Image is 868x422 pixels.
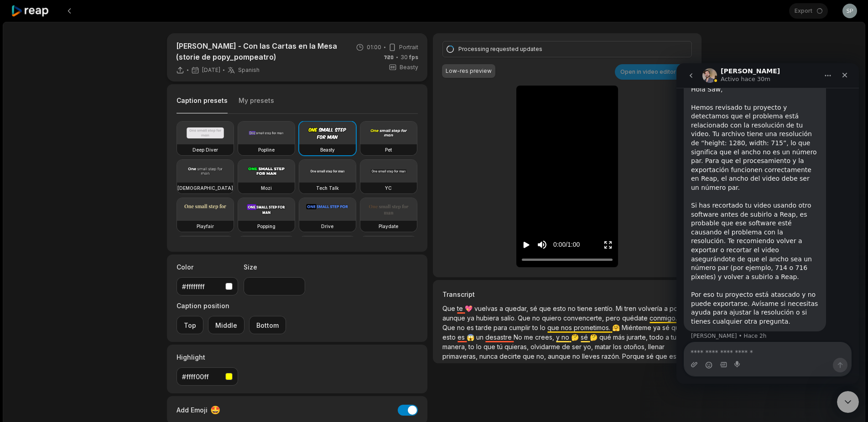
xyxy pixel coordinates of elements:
[664,305,682,312] span: a por
[540,324,547,331] span: lo
[627,333,650,341] span: jurarte,
[476,343,483,351] span: lo
[505,305,530,312] span: quedar,
[258,146,275,153] h3: Popline
[177,262,238,272] label: Color
[648,343,665,351] span: llenar
[367,43,381,51] span: 01:00
[476,333,485,341] span: un
[499,352,523,360] span: decirte
[321,223,333,230] h3: Drive
[613,333,627,341] span: más
[177,367,238,386] button: #ffff00ff
[467,324,494,331] span: es tarde
[665,333,671,341] span: a
[518,314,532,322] span: Que
[501,314,518,322] span: salío.
[532,314,542,322] span: no
[595,343,624,351] span: matar los
[514,333,524,341] span: No
[468,343,476,351] span: to
[556,333,571,341] span: y no
[192,146,218,153] h3: Deep Diver
[400,53,418,61] span: 30
[562,343,572,351] span: de
[442,324,467,331] span: Que no
[442,304,691,361] p: 💖 🤝 🤗 😱 🤔 🤔
[535,333,556,341] span: crees,
[547,324,612,331] span: que nos prometimos.
[385,184,392,192] h3: YC
[572,352,582,360] span: no
[177,96,228,114] button: Caption presets
[177,301,286,310] label: Caption position
[400,63,418,71] span: Beasty
[676,63,859,384] iframe: Intercom live chat
[485,333,514,341] span: desastre
[176,41,343,62] p: [PERSON_NAME] - Con las Cartas en la Mesa (storie de popy_pompeatro)
[197,223,214,230] h3: Playfair
[568,305,577,312] span: no
[603,236,613,253] button: Enter Fullscreen
[467,314,476,322] span: ya
[446,67,492,75] div: Low-res preview
[837,391,859,413] iframe: Intercom live chat
[177,184,233,192] h3: [DEMOGRAPHIC_DATA]
[583,343,595,351] span: yo,
[539,305,553,312] span: que
[577,305,594,312] span: tiene
[581,333,590,341] span: sé
[182,282,222,291] div: #ffffffff
[494,324,509,331] span: para
[399,43,418,51] span: Portrait
[474,305,499,312] span: vuelvas
[177,352,238,362] label: Highlight
[177,316,203,334] button: Top
[530,343,562,351] span: olvidarme
[457,305,465,312] span: te
[582,352,602,360] span: lleves
[622,352,646,360] span: Porque
[182,372,222,381] div: #ffff00ff
[653,324,671,331] span: ya sé
[442,343,468,351] span: manera,
[655,352,669,360] span: que
[530,305,539,312] span: sé
[504,343,530,351] span: quieras,
[522,236,531,253] button: Play video
[442,333,457,341] span: esto
[650,333,665,341] span: todo
[177,405,208,415] span: Add Emoji
[210,404,220,416] span: 🤩
[524,333,535,341] span: me
[553,240,580,249] div: 0:00 / 1:00
[624,343,648,351] span: otoños,
[572,343,583,351] span: ser
[542,314,563,322] span: quiero
[497,343,504,351] span: tú
[622,314,650,322] span: quédate
[316,184,339,192] h3: Tech Talk
[548,352,572,360] span: aunque
[476,314,501,322] span: hubiera
[523,352,536,360] span: que
[442,352,479,360] span: primaveras,
[202,66,220,74] span: [DATE]
[479,352,499,360] span: nunca
[320,146,335,153] h3: Beasty
[499,305,505,312] span: a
